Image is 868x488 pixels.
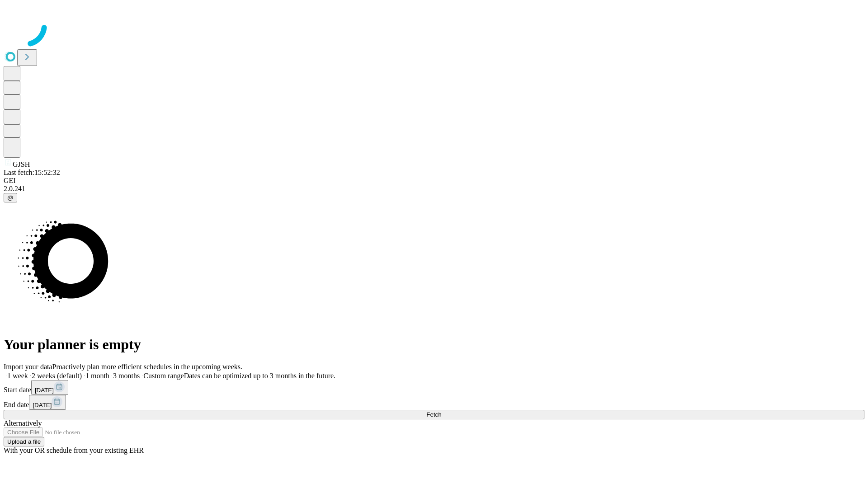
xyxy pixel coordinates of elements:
[143,372,184,380] span: Custom range
[7,194,14,201] span: @
[35,387,54,394] span: [DATE]
[13,160,30,168] span: GJSH
[33,402,52,408] span: [DATE]
[4,169,60,176] span: Last fetch: 15:52:32
[4,363,52,371] span: Import your data
[4,395,864,410] div: End date
[4,336,864,353] h1: Your planner is empty
[113,372,140,380] span: 3 months
[4,446,144,454] span: With your OR schedule from your existing EHR
[4,380,864,395] div: Start date
[4,437,44,446] button: Upload a file
[4,177,864,185] div: GEI
[85,372,109,380] span: 1 month
[4,185,864,193] div: 2.0.241
[4,410,864,419] button: Fetch
[184,372,335,380] span: Dates can be optimized up to 3 months in the future.
[52,363,242,371] span: Proactively plan more efficient schedules in the upcoming weeks.
[32,372,82,380] span: 2 weeks (default)
[31,380,68,395] button: [DATE]
[29,395,66,410] button: [DATE]
[426,411,441,418] span: Fetch
[4,419,42,427] span: Alternatively
[7,372,28,380] span: 1 week
[4,193,17,202] button: @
